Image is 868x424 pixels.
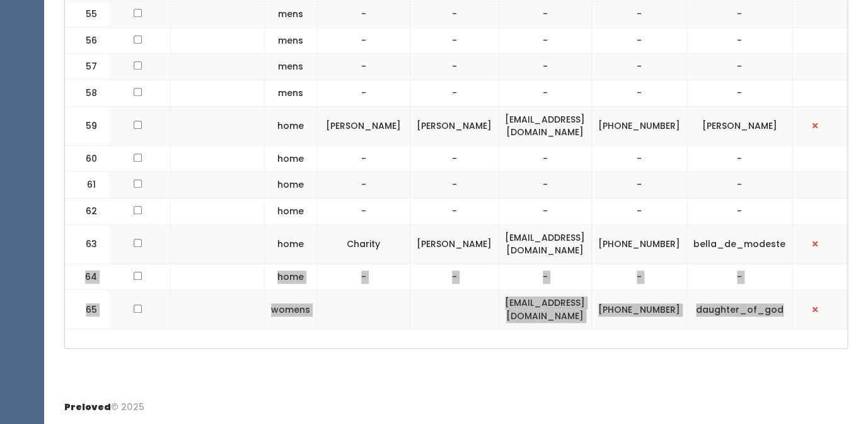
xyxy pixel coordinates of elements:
[592,80,687,107] td: -
[687,290,792,329] td: daughter_of_god
[265,54,317,80] td: mens
[592,224,687,263] td: [PHONE_NUMBER]
[410,198,499,224] td: -
[65,106,109,145] td: 59
[499,80,592,107] td: -
[410,263,499,290] td: -
[687,145,792,172] td: -
[265,198,317,224] td: home
[687,224,792,263] td: bella_de_modeste
[499,145,592,172] td: -
[265,106,317,145] td: home
[265,145,317,172] td: home
[410,54,499,80] td: -
[265,290,317,329] td: womens
[317,27,410,54] td: -
[592,106,687,145] td: [PHONE_NUMBER]
[687,54,792,80] td: -
[65,290,109,329] td: 65
[592,54,687,80] td: -
[410,224,499,263] td: [PERSON_NAME]
[265,27,317,54] td: mens
[65,263,109,290] td: 64
[65,224,109,263] td: 63
[499,54,592,80] td: -
[499,1,592,28] td: -
[410,27,499,54] td: -
[499,172,592,198] td: -
[592,198,687,224] td: -
[592,263,687,290] td: -
[592,172,687,198] td: -
[65,80,109,107] td: 58
[410,172,499,198] td: -
[265,224,317,263] td: home
[499,224,592,263] td: [EMAIL_ADDRESS][DOMAIN_NAME]
[65,172,109,198] td: 61
[317,1,410,28] td: -
[65,198,109,224] td: 62
[65,54,109,80] td: 57
[65,27,109,54] td: 56
[499,106,592,145] td: [EMAIL_ADDRESS][DOMAIN_NAME]
[65,1,109,28] td: 55
[317,106,410,145] td: [PERSON_NAME]
[410,1,499,28] td: -
[499,198,592,224] td: -
[64,401,111,413] span: Preloved
[592,145,687,172] td: -
[592,1,687,28] td: -
[687,80,792,107] td: -
[65,145,109,172] td: 60
[687,263,792,290] td: -
[410,145,499,172] td: -
[687,1,792,28] td: -
[317,198,410,224] td: -
[317,80,410,107] td: -
[265,1,317,28] td: mens
[317,224,410,263] td: Charity
[265,263,317,290] td: home
[317,172,410,198] td: -
[317,54,410,80] td: -
[592,27,687,54] td: -
[687,27,792,54] td: -
[410,80,499,107] td: -
[687,198,792,224] td: -
[317,145,410,172] td: -
[64,391,144,414] div: © 2025
[410,106,499,145] td: [PERSON_NAME]
[317,263,410,290] td: -
[499,290,592,329] td: [EMAIL_ADDRESS][DOMAIN_NAME]
[687,172,792,198] td: -
[592,290,687,329] td: [PHONE_NUMBER]
[499,263,592,290] td: -
[265,80,317,107] td: mens
[499,27,592,54] td: -
[687,106,792,145] td: [PERSON_NAME]
[265,172,317,198] td: home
